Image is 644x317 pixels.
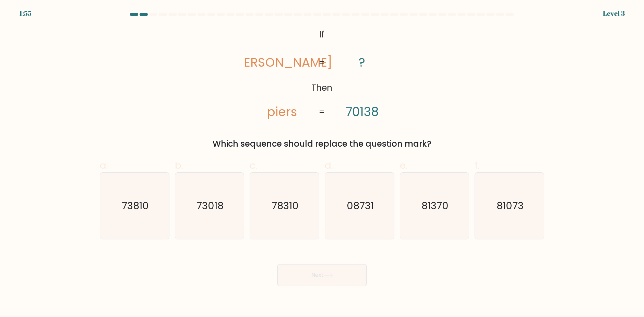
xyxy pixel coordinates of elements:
span: e. [400,159,407,172]
button: Next [277,264,367,286]
tspan: ? [359,54,365,71]
tspan: If [319,29,324,41]
span: b. [175,159,183,172]
text: 73018 [196,199,224,213]
text: 81073 [497,199,524,213]
tspan: = [319,57,325,69]
tspan: [PERSON_NAME] [231,54,332,71]
span: c. [250,159,257,172]
text: 08731 [347,199,374,213]
text: 78310 [272,199,299,213]
text: 81370 [421,199,449,213]
span: d. [325,159,333,172]
svg: @import url('[URL][DOMAIN_NAME]); [245,26,399,121]
text: 73810 [122,199,149,213]
tspan: 70138 [346,103,379,121]
tspan: Then [311,82,332,94]
span: f. [475,159,479,172]
tspan: = [319,106,325,118]
div: Level 3 [603,8,625,19]
div: 1:55 [19,8,32,19]
span: a. [100,159,108,172]
tspan: piers [267,103,297,121]
div: Which sequence should replace the question mark? [104,138,540,150]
